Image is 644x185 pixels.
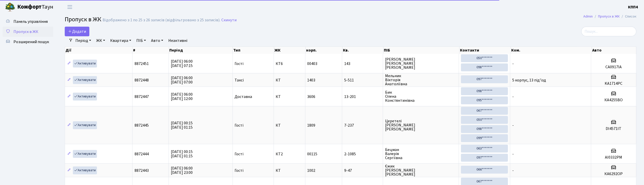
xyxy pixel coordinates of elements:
[169,47,233,54] th: Період
[3,37,53,47] a: Розширений пошук
[344,152,381,156] span: 2-1085
[171,75,193,85] span: [DATE] 06:00 [DATE] 07:00
[171,165,193,175] span: [DATE] 06:00 [DATE] 23:00
[135,168,149,173] span: 8872443
[276,78,303,82] span: КТ
[65,15,101,24] span: Пропуск в ЖК
[385,119,457,131] span: Церетелі [PERSON_NAME] [PERSON_NAME]
[3,16,53,27] a: Панель управління
[17,3,42,11] b: Комфорт
[235,95,252,99] span: Доставка
[73,150,97,158] a: Активувати
[598,14,620,19] a: Пропуск в ЖК
[73,166,97,174] a: Активувати
[593,98,634,103] h5: КА4255ВO
[459,47,511,54] th: Контакти
[135,151,149,157] span: 8872444
[13,19,48,24] span: Панель управління
[73,121,97,129] a: Активувати
[13,29,38,35] span: Пропуск в ЖК
[135,94,149,99] span: 8872447
[307,123,316,128] span: 1809
[13,39,49,45] span: Розширений пошук
[512,61,514,66] span: -
[274,47,306,54] th: ЖК
[344,123,381,127] span: 7-237
[307,151,318,157] span: 00115
[3,27,53,37] a: Пропуск в ЖК
[235,62,244,66] span: Гості
[306,47,343,54] th: корп.
[512,77,546,83] span: 5 корпус, 13 під'їзд
[235,169,244,173] span: Гості
[166,36,189,45] a: Неактивні
[133,47,169,54] th: #
[235,123,244,127] span: Гості
[385,57,457,70] span: [PERSON_NAME] [PERSON_NAME] [PERSON_NAME]
[593,81,634,86] h5: KA1714PC
[307,77,316,83] span: 1403
[593,126,634,131] h5: DI4571IT
[307,168,316,173] span: 1002
[385,148,457,160] span: Бецман Валерія Сергіївна
[592,47,637,54] th: Авто
[233,47,274,54] th: Тип
[511,47,592,54] th: Ком.
[593,65,634,70] h5: СА0917ІА
[65,27,89,36] a: Додати
[73,93,97,100] a: Активувати
[385,74,457,86] span: Мельник Вікторія Анатоліївна
[135,77,149,83] span: 8872448
[103,18,220,23] div: Відображено з 1 по 25 з 26 записів (відфільтровано з 25 записів).
[276,123,303,127] span: КТ
[221,18,237,23] a: Скинути
[512,94,514,99] span: -
[512,151,514,157] span: -
[628,4,638,10] b: КПП4
[344,95,381,99] span: 13-201
[581,27,636,36] input: Пошук...
[73,60,97,68] a: Активувати
[583,14,593,19] a: Admin
[385,90,457,103] span: Бик Олена Констянтинівна
[593,155,634,160] h5: АІ0332РМ
[344,169,381,173] span: 9-47
[512,123,514,128] span: -
[5,2,15,12] img: logo.png
[342,47,383,54] th: Кв.
[344,78,381,82] span: 5-511
[276,62,303,66] span: КТ6
[171,92,193,102] span: [DATE] 06:00 [DATE] 12:00
[134,36,148,45] a: ПІБ
[384,47,459,54] th: ПІБ
[576,11,644,22] nav: breadcrumb
[73,76,97,84] a: Активувати
[149,36,165,45] a: Авто
[307,94,316,99] span: 3606
[620,14,636,19] li: Список
[65,47,133,54] th: Дії
[628,4,638,10] a: КПП4
[171,59,193,69] span: [DATE] 06:00 [DATE] 07:15
[307,61,318,66] span: 00403
[385,164,457,176] span: Єжик [PERSON_NAME] [PERSON_NAME]
[135,123,149,128] span: 8872445
[68,29,86,34] span: Додати
[108,36,133,45] a: Квартира
[512,168,514,173] span: -
[276,152,303,156] span: КТ2
[73,36,93,45] a: Період
[593,172,634,176] h5: КА6292ОР
[63,3,76,11] button: Переключити навігацію
[276,95,303,99] span: КТ
[135,61,149,66] span: 8872451
[17,3,53,11] span: Таун
[235,78,244,82] span: Таксі
[171,120,193,130] span: [DATE] 00:15 [DATE] 01:15
[344,62,381,66] span: 143
[94,36,107,45] a: ЖК
[235,152,244,156] span: Гості
[276,169,303,173] span: КТ
[171,149,193,159] span: [DATE] 00:15 [DATE] 01:15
